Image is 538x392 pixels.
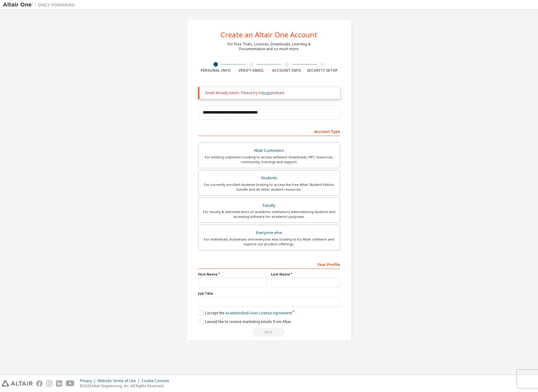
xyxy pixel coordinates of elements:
div: Website Terms of Use [98,379,142,383]
label: Job Title [198,291,340,296]
img: linkedin.svg [56,380,62,387]
img: youtube.svg [66,380,75,387]
div: For individuals, businesses and everyone else looking to try Altair software and explore our prod... [202,237,336,246]
div: Altair Customers [202,146,336,155]
div: For currently enrolled students looking to access the free Altair Student Edition bundle and all ... [202,182,336,192]
div: Email already exists. Please try to instead. [205,91,335,95]
div: Faculty [202,201,336,210]
img: altair_logo.svg [2,380,33,387]
div: Privacy [80,379,98,383]
label: I would like to receive marketing emails from Altair [198,319,291,324]
div: Students [202,174,336,182]
a: Academic End-User License Agreement [225,310,292,316]
div: Account Type [198,126,340,136]
div: Everyone else [202,229,336,237]
div: Security Setup [304,68,340,73]
div: For Free Trials, Licenses, Downloads, Learning & Documentation and so much more. [228,42,311,51]
div: Account Info [269,68,305,73]
label: Last Name [271,272,340,277]
label: First Name [198,272,267,277]
div: Your Profile [198,259,340,269]
a: login [262,90,271,95]
div: Verify Email [234,68,269,73]
div: Email already exists [198,328,340,337]
img: facebook.svg [36,380,43,387]
div: Personal Info [198,68,234,73]
img: Altair One [3,2,78,8]
label: I accept the [198,310,292,316]
div: For faculty & administrators of academic institutions administering students and accessing softwa... [202,209,336,219]
div: Create an Altair One Account [221,31,317,38]
div: For existing customers looking to access software downloads, HPC resources, community, trainings ... [202,155,336,164]
img: instagram.svg [46,380,52,387]
p: © 2025 Altair Engineering, Inc. All Rights Reserved. [80,383,172,388]
div: Cookie Consent [142,379,172,383]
